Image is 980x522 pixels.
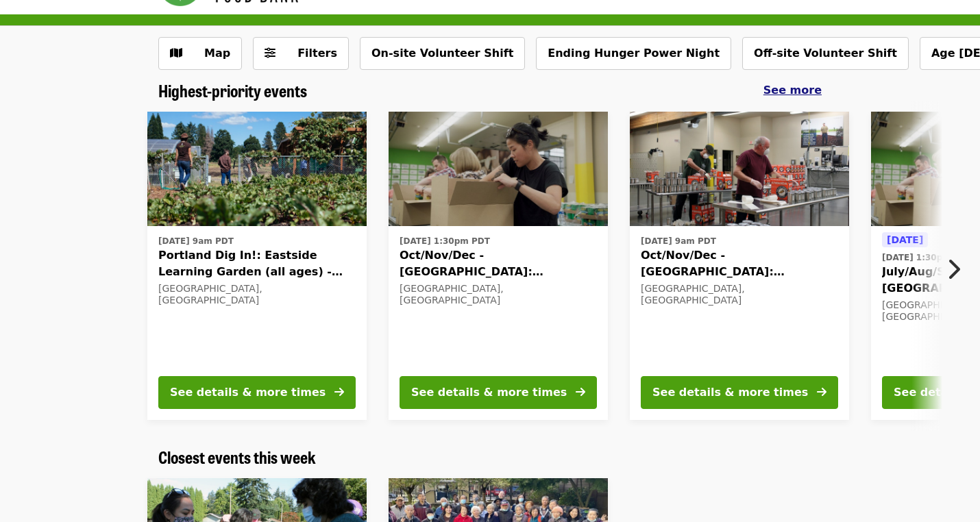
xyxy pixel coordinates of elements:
i: arrow-right icon [576,386,585,399]
i: arrow-right icon [817,386,826,399]
button: Next item [935,250,980,288]
img: Portland Dig In!: Eastside Learning Garden (all ages) - Aug/Sept/Oct organized by Oregon Food Bank [147,112,367,227]
span: Highest-priority events [158,78,307,102]
span: Closest events this week [158,445,316,469]
button: Ending Hunger Power Night [536,37,731,70]
div: Closest events this week [147,447,833,467]
span: See more [763,84,822,97]
i: sliders-h icon [265,47,275,60]
a: Closest events this week [158,447,316,467]
a: See details for "Portland Dig In!: Eastside Learning Garden (all ages) - Aug/Sept/Oct" [147,112,367,420]
i: arrow-right icon [334,386,344,399]
img: Oct/Nov/Dec - Portland: Repack/Sort (age 16+) organized by Oregon Food Bank [630,112,849,227]
time: [DATE] 1:30pm PDT [400,235,490,247]
i: chevron-right icon [946,256,960,282]
button: Show map view [158,37,242,70]
i: map icon [170,47,182,60]
time: [DATE] 9am PDT [158,235,234,247]
span: Oct/Nov/Dec - [GEOGRAPHIC_DATA]: Repack/Sort (age [DEMOGRAPHIC_DATA]+) [641,247,838,280]
a: Highest-priority events [158,81,307,101]
button: See details & more times [400,376,597,409]
time: [DATE] 9am PDT [641,235,716,247]
button: See details & more times [158,376,356,409]
div: Highest-priority events [147,81,833,101]
a: See details for "Oct/Nov/Dec - Portland: Repack/Sort (age 16+)" [630,112,849,420]
span: Oct/Nov/Dec - [GEOGRAPHIC_DATA]: Repack/Sort (age [DEMOGRAPHIC_DATA]+) [400,247,597,280]
div: [GEOGRAPHIC_DATA], [GEOGRAPHIC_DATA] [400,283,597,306]
span: Filters [297,47,337,60]
div: [GEOGRAPHIC_DATA], [GEOGRAPHIC_DATA] [158,283,356,306]
div: [GEOGRAPHIC_DATA], [GEOGRAPHIC_DATA] [641,283,838,306]
button: Off-site Volunteer Shift [742,37,909,70]
span: Map [204,47,230,60]
time: [DATE] 1:30pm PDT [882,251,972,264]
div: See details & more times [411,384,567,401]
button: On-site Volunteer Shift [360,37,525,70]
span: [DATE] [887,234,923,245]
button: Filters (0 selected) [253,37,349,70]
div: See details & more times [170,384,326,401]
button: See details & more times [641,376,838,409]
a: See details for "Oct/Nov/Dec - Portland: Repack/Sort (age 8+)" [389,112,608,420]
img: Oct/Nov/Dec - Portland: Repack/Sort (age 8+) organized by Oregon Food Bank [389,112,608,227]
span: Portland Dig In!: Eastside Learning Garden (all ages) - Aug/Sept/Oct [158,247,356,280]
a: See more [763,82,822,99]
div: See details & more times [652,384,808,401]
